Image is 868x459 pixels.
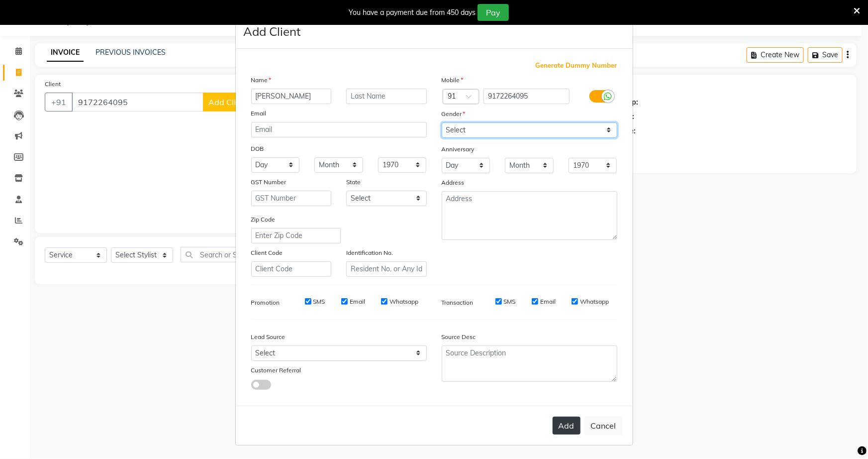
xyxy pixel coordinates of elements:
label: Whatsapp [389,297,418,306]
label: Whatsapp [580,297,609,306]
label: State [346,178,361,187]
button: Cancel [584,416,623,435]
label: Zip Code [251,215,276,224]
input: First Name [251,89,332,104]
input: Email [251,122,427,137]
label: Email [350,297,365,306]
label: Promotion [251,298,280,307]
label: Gender [442,110,466,118]
button: Add [553,417,580,435]
input: Enter Zip Code [251,228,341,243]
input: Client Code [251,261,332,277]
label: Email [540,297,556,306]
label: SMS [313,297,325,306]
label: Email [251,109,267,118]
input: Last Name [346,89,427,104]
label: DOB [251,144,264,153]
label: Customer Referral [251,366,301,375]
button: Pay [478,4,509,21]
label: Client Code [251,248,283,257]
label: Name [251,76,272,85]
input: Resident No. or Any Id [346,261,427,277]
label: Anniversary [442,145,475,154]
label: Transaction [442,298,474,307]
h4: Add Client [244,22,301,40]
label: Source Desc [442,333,476,342]
label: Lead Source [251,333,286,342]
label: Identification No. [346,248,393,257]
div: You have a payment due from 450 days [349,7,476,18]
label: GST Number [251,178,287,187]
label: Mobile [442,76,464,85]
label: Address [442,178,465,187]
label: SMS [504,297,516,306]
input: GST Number [251,191,332,206]
span: Generate Dummy Number [536,61,617,71]
input: Mobile [483,89,570,104]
